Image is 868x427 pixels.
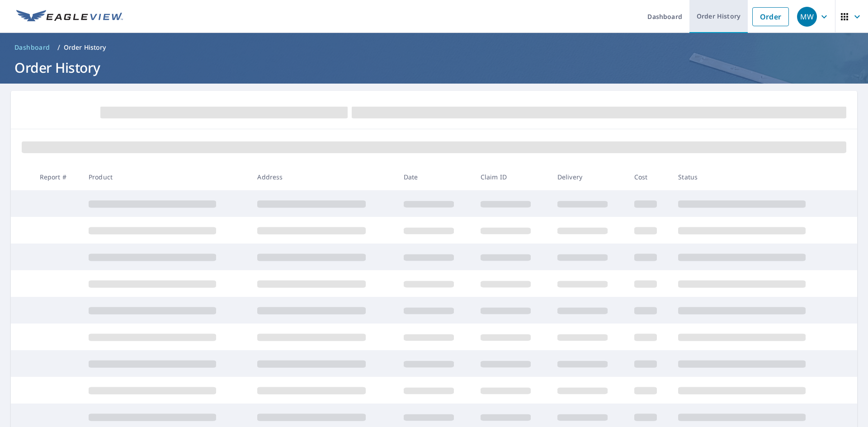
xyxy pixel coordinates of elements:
[550,164,627,190] th: Delivery
[11,58,857,77] h1: Order History
[64,43,106,52] p: Order History
[250,164,396,190] th: Address
[671,164,840,190] th: Status
[797,7,817,27] div: MW
[81,164,250,190] th: Product
[33,164,81,190] th: Report #
[57,42,60,53] li: /
[11,40,857,55] nav: breadcrumb
[14,43,50,52] span: Dashboard
[396,164,473,190] th: Date
[473,164,550,190] th: Claim ID
[11,40,54,55] a: Dashboard
[752,7,789,26] a: Order
[16,10,123,23] img: EV Logo
[627,164,671,190] th: Cost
